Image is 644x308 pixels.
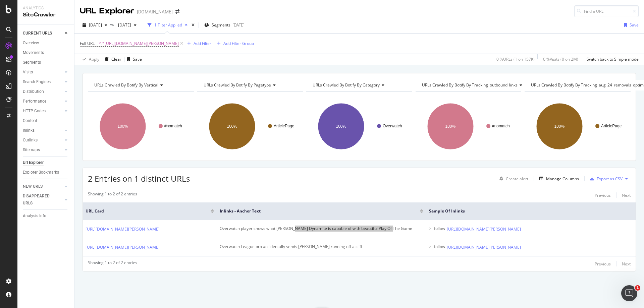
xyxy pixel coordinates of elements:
[115,22,131,28] span: 2024 Oct. 5th
[584,54,639,65] button: Switch back to Simple mode
[223,41,254,46] div: Add Filter Group
[622,260,631,268] button: Next
[574,5,639,17] input: Find a URL
[546,176,579,182] div: Manage Columns
[80,41,95,46] span: Full URL
[23,183,63,190] a: NEW URLS
[445,124,455,129] text: 100%
[190,22,196,28] div: times
[220,244,423,250] div: Overwatch League pro accidentally sends [PERSON_NAME] running off a cliff
[23,40,69,47] a: Overview
[115,20,139,30] button: [DATE]
[630,22,639,28] div: Save
[23,127,35,134] div: Inlinks
[145,20,190,30] button: 1 Filter Applied
[118,124,128,129] text: 100%
[23,183,43,190] div: NEW URLS
[274,124,294,128] text: ArticlePage
[212,22,230,28] span: Segments
[587,56,639,62] div: Switch back to Simple mode
[23,49,44,56] div: Movements
[80,54,99,65] button: Apply
[232,22,245,28] div: [DATE]
[23,69,63,76] a: Visits
[133,56,142,62] div: Save
[311,80,406,90] h4: URLs Crawled By Botify By category
[197,97,303,156] svg: A chart.
[88,260,137,268] div: Showing 1 to 2 of 2 entries
[23,59,41,66] div: Segments
[447,244,521,251] a: [URL][DOMAIN_NAME][PERSON_NAME]
[227,124,237,129] text: 100%
[23,159,69,166] a: Url Explorer
[23,5,69,11] div: Analytics
[525,97,631,156] svg: A chart.
[214,40,254,48] button: Add Filter Group
[306,97,412,156] svg: A chart.
[595,191,611,199] button: Previous
[23,193,57,207] div: DISAPPEARED URLS
[23,212,69,220] a: Analysis Info
[23,88,44,95] div: Distribution
[543,56,578,62] div: 0 % Visits ( 0 on 2M )
[111,56,121,62] div: Clear
[88,97,194,156] svg: A chart.
[89,22,102,28] span: 2025 Sep. 6th
[434,244,445,251] div: follow
[23,127,63,134] a: Inlinks
[80,20,110,30] button: [DATE]
[204,82,271,88] span: URLs Crawled By Botify By pagetype
[154,22,182,28] div: 1 Filter Applied
[164,124,182,128] text: #nomatch
[595,261,611,267] div: Previous
[220,208,410,214] span: Inlinks - Anchor Text
[86,244,160,251] a: [URL][DOMAIN_NAME][PERSON_NAME]
[23,40,39,47] div: Overview
[336,124,346,129] text: 100%
[86,226,160,233] a: [URL][DOMAIN_NAME][PERSON_NAME]
[23,159,44,166] div: Url Explorer
[416,97,522,156] svg: A chart.
[429,208,623,214] span: Sample of Inlinks
[383,124,402,128] text: Overwatch
[80,5,134,17] div: URL Explorer
[23,193,63,207] a: DISAPPEARED URLS
[88,173,190,184] span: 2 Entries on 1 distinct URLs
[422,82,518,88] span: URLs Crawled By Botify By tracking_outbound_links
[202,20,247,30] button: Segments[DATE]
[554,124,565,129] text: 100%
[23,88,63,95] a: Distribution
[506,176,528,182] div: Create alert
[621,285,637,301] iframe: Intercom live chat
[622,191,631,199] button: Next
[23,78,51,85] div: Search Engines
[88,191,137,199] div: Showing 1 to 2 of 2 entries
[96,41,98,46] span: =
[23,98,63,105] a: Performance
[110,21,115,27] span: vs
[23,69,33,76] div: Visits
[23,30,52,37] div: CURRENT URLS
[621,20,639,30] button: Save
[496,56,535,62] div: 0 % URLs ( 1 on 157K )
[635,285,640,291] span: 1
[595,260,611,268] button: Previous
[220,226,423,232] div: Overwatch player shows what [PERSON_NAME] Dynamite is capable of with beautiful Play Of The Game
[622,261,631,267] div: Next
[421,80,528,90] h4: URLs Crawled By Botify By tracking_outbound_links
[124,54,142,65] button: Save
[86,208,209,214] span: URL Card
[23,137,63,144] a: Outlinks
[622,192,631,198] div: Next
[23,78,63,85] a: Search Engines
[601,124,622,128] text: ArticlePage
[595,192,611,198] div: Previous
[102,54,121,65] button: Clear
[202,80,297,90] h4: URLs Crawled By Botify By pagetype
[175,9,179,14] div: arrow-right-arrow-left
[23,11,69,19] div: SiteCrawler
[184,40,211,48] button: Add Filter
[23,169,59,176] div: Explorer Bookmarks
